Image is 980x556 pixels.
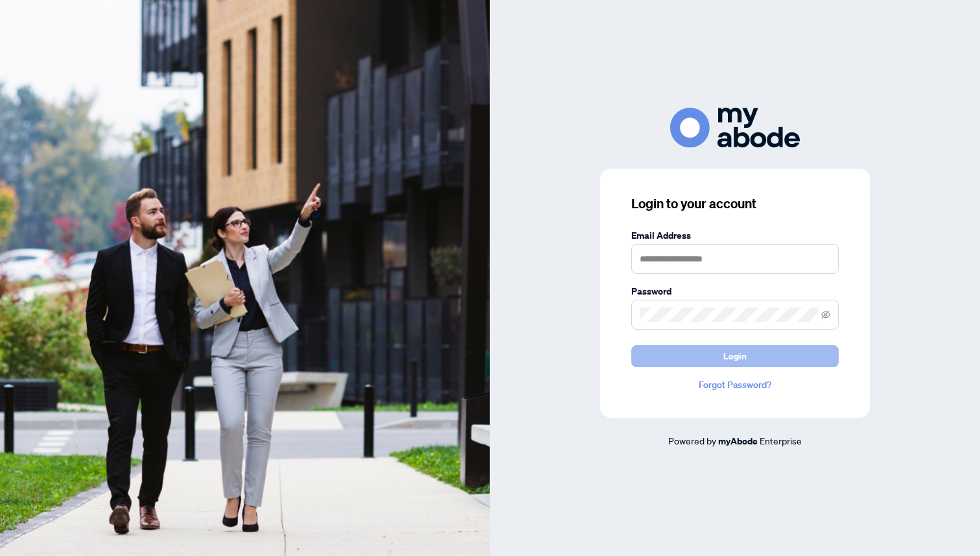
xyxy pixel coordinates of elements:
[723,346,747,367] span: Login
[821,310,830,319] span: eye-invisible
[631,378,839,392] a: Forgot Password?
[718,434,758,448] a: myAbode
[760,435,802,446] span: Enterprise
[631,195,839,213] h3: Login to your account
[631,345,839,367] button: Login
[668,435,716,446] span: Powered by
[631,284,839,298] label: Password
[670,108,800,147] img: ma-logo
[631,228,839,243] label: Email Address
